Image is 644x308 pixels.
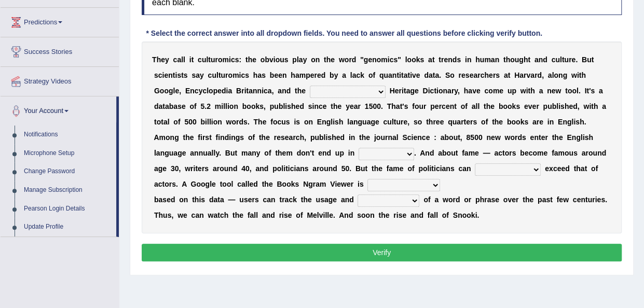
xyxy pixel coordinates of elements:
b: i [189,55,191,64]
b: a [173,102,177,110]
b: 5 [200,102,204,110]
b: r [349,55,351,64]
b: l [173,87,175,95]
b: o [568,87,572,95]
b: i [175,71,177,79]
b: s [465,71,470,79]
b: n [443,87,447,95]
b: u [555,55,560,64]
b: t [432,55,435,64]
a: Success Stories [1,37,119,63]
b: n [282,71,287,79]
b: a [539,87,543,95]
b: s [235,55,239,64]
b: v [526,71,530,79]
b: y [454,87,458,95]
b: v [472,87,476,95]
b: o [311,55,316,64]
b: e [415,87,419,95]
b: H [514,71,519,79]
b: o [218,55,223,64]
b: m [484,55,490,64]
b: n [538,55,543,64]
b: b [265,55,269,64]
b: t [246,87,249,95]
b: . [439,71,441,79]
b: d [537,71,542,79]
b: H [389,87,394,95]
b: r [215,55,217,64]
b: e [499,87,503,95]
b: b [169,102,174,110]
b: s [393,55,398,64]
b: h [475,55,480,64]
b: l [181,55,183,64]
b: e [302,87,306,95]
b: o [261,55,265,64]
b: t [407,71,410,79]
b: c [208,71,212,79]
b: o [488,87,493,95]
b: a [403,71,407,79]
b: u [480,55,485,64]
b: l [206,55,208,64]
b: o [228,71,232,79]
b: h [157,55,161,64]
b: l [552,71,554,79]
b: a [278,87,282,95]
b: t [324,55,326,64]
b: a [447,87,451,95]
b: . [576,55,578,64]
b: d [286,87,291,95]
b: i [162,71,164,79]
b: h [524,55,528,64]
b: w [571,71,577,79]
div: * Select the correct answer into all dropdown fields. You need to answer all questions before cli... [142,28,546,39]
b: h [291,71,295,79]
b: e [331,55,335,64]
b: r [477,71,480,79]
b: w [555,87,561,95]
b: o [510,55,515,64]
b: e [182,102,186,110]
b: t [591,55,594,64]
b: t [508,71,510,79]
b: h [530,87,535,95]
b: o [276,55,280,64]
b: t [173,71,175,79]
b: r [493,71,496,79]
b: u [212,71,216,79]
b: p [512,87,516,95]
b: p [213,87,218,95]
b: a [352,71,357,79]
b: a [491,55,495,64]
b: a [342,71,346,79]
b: a [228,87,232,95]
b: t [181,71,184,79]
b: s [245,71,249,79]
b: t [396,71,399,79]
b: B [236,87,241,95]
b: r [458,71,461,79]
b: c [264,87,268,95]
b: o [450,71,455,79]
b: t [562,55,565,64]
b: r [241,87,244,95]
b: , [179,87,181,95]
b: e [461,71,465,79]
b: r [451,87,454,95]
b: e [175,87,179,95]
b: a [158,102,162,110]
b: n [495,55,499,64]
b: c [356,71,360,79]
b: l [560,55,562,64]
b: t [218,71,221,79]
b: i [226,87,228,95]
b: i [244,87,246,95]
b: , [272,87,274,95]
b: d [543,55,547,64]
b: c [389,55,393,64]
a: Notifications [19,125,116,144]
b: m [381,55,387,64]
b: u [211,55,215,64]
